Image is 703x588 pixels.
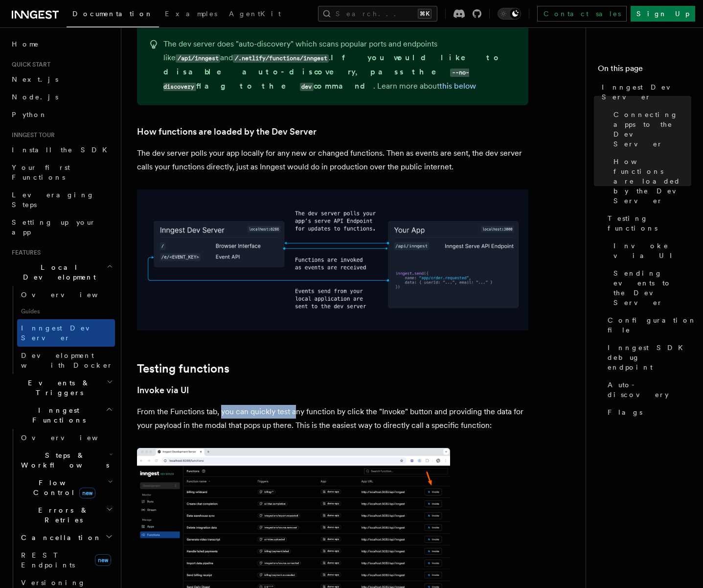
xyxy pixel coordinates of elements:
span: How functions are loaded by the Dev Server [613,157,691,206]
div: Local Development [8,286,115,374]
span: Auto-discovery [608,380,691,400]
span: Steps & Workflows [17,450,109,470]
code: dev [300,83,314,91]
span: Inngest Dev Server [21,324,105,342]
span: new [79,488,95,498]
a: Sending events to the Dev Server [610,264,691,311]
code: /api/inngest [176,54,220,63]
span: Overview [21,434,122,442]
span: Flow Control [17,478,108,497]
span: Examples [165,10,217,18]
span: Next.js [12,75,58,83]
span: Cancellation [17,533,102,542]
p: The dev server does "auto-discovery" which scans popular ports and endpoints like and . . Learn m... [163,37,517,94]
a: Configuration file [604,311,691,339]
span: Overview [21,291,122,299]
span: Guides [17,304,115,319]
span: new [95,554,111,566]
button: Steps & Workflows [17,447,115,474]
button: Events & Triggers [8,374,115,401]
a: How functions are loaded by the Dev Server [137,125,317,139]
a: Your first Functions [8,159,115,186]
span: Inngest Dev Server [602,82,691,102]
span: Inngest Functions [8,405,106,425]
a: Next.js [8,71,115,88]
a: Setting up your app [8,213,115,241]
a: Invoke via UI [137,383,189,397]
span: Flags [608,407,642,417]
h4: On this page [598,63,691,78]
a: Documentation [67,3,159,27]
a: Inngest Dev Server [598,78,691,106]
span: Configuration file [608,315,697,335]
a: How functions are loaded by the Dev Server [610,153,691,210]
a: Overview [17,429,115,447]
button: Flow Controlnew [17,474,115,501]
a: Contact sales [537,6,627,22]
span: Events & Triggers [8,378,107,398]
img: dev-server-diagram-v2.png [137,189,528,330]
button: Inngest Functions [8,401,115,429]
code: --no-discovery [163,69,469,91]
span: Sending events to the Dev Server [613,268,691,307]
span: Testing functions [608,213,691,233]
p: From the Functions tab, you can quickly test any function by click the "Invoke" button and provid... [137,405,528,432]
a: Invoke via UI [610,237,691,264]
span: REST Endpoints [21,551,75,569]
button: Toggle dark mode [498,8,521,20]
a: Inngest SDK debug endpoint [604,339,691,376]
span: Leveraging Steps [12,191,94,209]
a: Python [8,106,115,123]
kbd: ⌘K [418,9,431,19]
span: Invoke via UI [613,241,691,260]
span: Local Development [8,262,107,282]
p: The dev server polls your app locally for any new or changed functions. Then as events are sent, ... [137,146,528,174]
button: Local Development [8,259,115,286]
span: Documentation [72,10,153,18]
span: Errors & Retries [17,505,106,525]
code: /.netlify/functions/inngest [233,54,329,63]
span: Inngest SDK debug endpoint [608,343,691,372]
span: Quick start [8,61,50,69]
span: AgentKit [229,10,281,18]
span: Install the SDK [12,146,113,154]
a: Examples [159,3,223,26]
span: Features [8,249,41,257]
strong: If you would like to disable auto-discovery, pass the flag to the command [163,53,501,91]
button: Errors & Retries [17,501,115,529]
button: Search...⌘K [318,6,437,22]
a: Sign Up [631,6,695,22]
button: Cancellation [17,529,115,546]
a: AgentKit [223,3,287,26]
a: Flags [604,403,691,421]
a: this below [439,81,476,91]
a: Leveraging Steps [8,186,115,213]
span: Connecting apps to the Dev Server [613,110,691,149]
a: Overview [17,286,115,304]
span: Inngest tour [8,131,55,139]
span: Versioning [21,579,86,587]
span: Home [12,39,39,49]
span: Node.js [12,93,58,101]
a: Testing functions [604,210,691,237]
a: Auto-discovery [604,376,691,403]
a: Install the SDK [8,141,115,159]
a: Connecting apps to the Dev Server [610,106,691,153]
a: Testing functions [137,362,229,376]
a: Home [8,35,115,53]
a: Inngest Dev Server [17,319,115,347]
a: REST Endpointsnew [17,546,115,574]
a: Development with Docker [17,347,115,374]
span: Python [12,111,47,118]
a: Node.js [8,88,115,106]
span: Setting up your app [12,218,96,236]
span: Your first Functions [12,164,70,181]
span: Development with Docker [21,352,113,369]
